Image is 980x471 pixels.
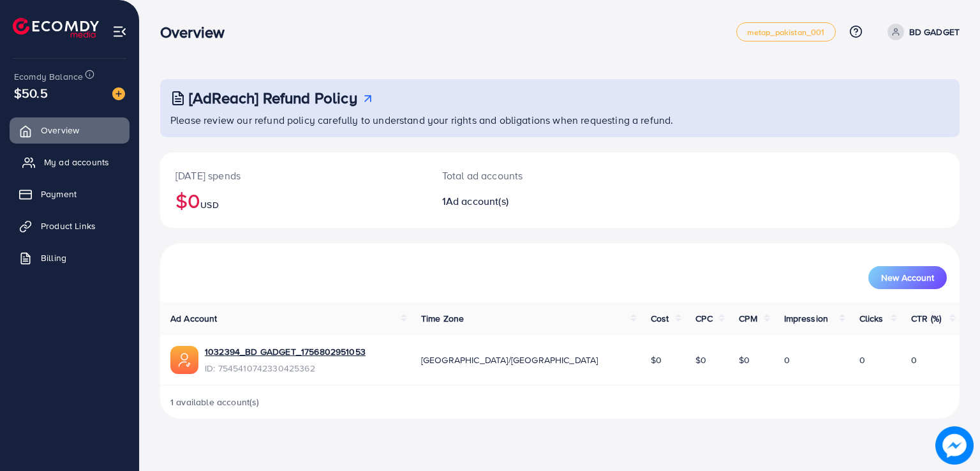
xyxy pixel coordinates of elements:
[112,24,127,39] img: menu
[736,22,836,41] a: metap_pakistan_001
[189,89,357,107] h3: [AdReach] Refund Policy
[651,312,669,325] span: Cost
[41,124,79,137] span: Overview
[739,312,757,325] span: CPM
[909,24,960,40] p: BD GADGET
[446,194,509,208] span: Ad account(s)
[421,354,598,366] span: [GEOGRAPHIC_DATA]/[GEOGRAPHIC_DATA]
[695,312,712,325] span: CPC
[784,312,829,325] span: Impression
[41,251,66,264] span: Billing
[911,312,941,325] span: CTR (%)
[170,346,198,374] img: ic-ads-acc.e4c84228.svg
[44,156,109,168] span: My ad accounts
[10,213,130,239] a: Product Links
[200,198,218,211] span: USD
[868,266,947,289] button: New Account
[112,87,125,100] img: image
[695,354,706,366] span: $0
[651,354,662,366] span: $0
[175,168,412,183] p: [DATE] spends
[784,354,790,366] span: 0
[859,354,865,366] span: 0
[739,354,750,366] span: $0
[170,112,952,128] p: Please review our refund policy carefully to understand your rights and obligations when requesti...
[882,24,960,40] a: BD GADGET
[442,195,611,207] h2: 1
[13,18,99,38] img: logo
[421,312,464,325] span: Time Zone
[859,312,884,325] span: Clicks
[911,354,917,366] span: 0
[442,168,611,183] p: Total ad accounts
[205,345,366,358] a: 1032394_BD GADGET_1756802951053
[175,188,412,213] h2: $0
[170,312,218,325] span: Ad Account
[160,23,235,41] h3: Overview
[205,362,366,375] span: ID: 7545410742330425362
[10,117,130,143] a: Overview
[10,149,130,175] a: My ad accounts
[881,273,934,282] span: New Account
[14,70,83,83] span: Ecomdy Balance
[10,245,130,271] a: Billing
[747,28,825,36] span: metap_pakistan_001
[935,426,974,465] img: image
[41,220,96,232] span: Product Links
[41,188,77,200] span: Payment
[14,84,48,102] span: $50.5
[10,181,130,207] a: Payment
[170,396,260,408] span: 1 available account(s)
